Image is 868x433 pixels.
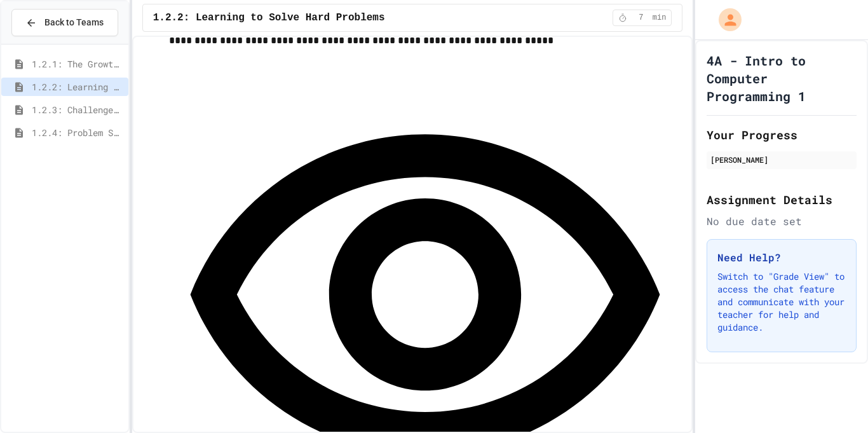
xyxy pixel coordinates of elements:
h2: Assignment Details [707,191,857,209]
div: [PERSON_NAME] [710,154,853,165]
span: 7 [631,13,651,23]
span: 1.2.3: Challenge Problem - The Bridge [32,103,123,116]
div: My Account [705,5,745,34]
p: Switch to "Grade View" to access the chat feature and communicate with your teacher for help and ... [717,270,846,334]
span: Back to Teams [44,16,104,29]
div: No due date set [707,214,857,229]
h1: 4A - Intro to Computer Programming 1 [707,52,857,105]
span: min [653,13,667,23]
span: 1.2.2: Learning to Solve Hard Problems [32,80,123,93]
span: 1.2.2: Learning to Solve Hard Problems [153,10,385,25]
h2: Your Progress [707,126,857,144]
button: Back to Teams [11,9,118,36]
span: 1.2.1: The Growth Mindset [32,57,123,71]
span: 1.2.4: Problem Solving Practice [32,126,123,139]
h3: Need Help? [717,250,846,265]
